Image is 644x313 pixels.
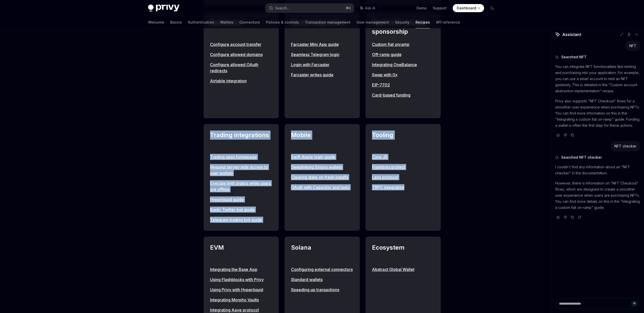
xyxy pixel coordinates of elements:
a: Farcaster writes guide [291,72,353,78]
a: Abstract Global Wallet [372,266,434,272]
a: Integrating Morpho Vaults [210,297,272,303]
a: Card-based funding [372,92,434,98]
a: Swap with 0x [372,72,434,78]
a: Lens protocol [372,174,434,180]
a: Flashbots protect [372,164,434,170]
a: TRPC integration [372,184,434,190]
img: dark logo [148,5,179,12]
a: Demo [417,6,427,11]
h2: Tooling [372,131,434,149]
a: Core JS [372,154,434,160]
a: Standard wallets [291,277,353,283]
a: Configure allowed domains [210,51,272,58]
a: Security [395,16,409,28]
a: Using Flashblocks with Privy [210,277,272,283]
div: NFT checker [614,144,636,149]
div: NFT [629,43,636,48]
a: Authentication [188,16,214,28]
h2: EVM [210,243,272,261]
p: However, there is information on "NFT Checkout" flows, which are designed to create a smoother us... [555,180,640,211]
a: Integrating Aave protocol [210,307,272,313]
button: Send message [631,301,637,307]
span: Dashboard [457,6,476,11]
a: Swift Apple login guide [291,154,353,160]
button: Ask AI [357,4,379,13]
a: Execute limit orders while users are offline [210,180,272,192]
a: Integrating the Base App [210,266,272,272]
a: Trading apps homepage [210,154,272,160]
a: Transaction management [305,16,350,28]
p: You can integrate NFT functionalities like minting and purchasing into your application. For exam... [555,64,640,94]
a: Deeplinking Solana wallets [291,164,353,170]
a: Farcaster Mini App guide [291,41,353,47]
a: Login with Farcaster [291,62,353,68]
a: User management [357,16,389,28]
p: I couldn't find any information about an "NFT checker" in the documentation. [555,164,640,176]
a: Clearing state on fresh installs [291,174,353,180]
span: Searched NFT [561,54,587,60]
a: Integrating OneBalance [372,62,434,68]
span: Ask AI [365,6,375,11]
a: Hyperliquid guide [210,196,272,202]
h2: Ecosystem [372,243,434,261]
a: Recipes [416,16,430,28]
a: Configure account transfer [210,41,272,47]
h2: Mobile [291,131,353,149]
button: Toggle dark mode [488,4,496,12]
h2: Solana [291,243,353,261]
a: Support [433,6,447,11]
a: Custom fiat onramp [372,41,434,47]
a: Seamless Telegram login [291,51,353,58]
a: Using Privy with Hyperliquid [210,287,272,293]
a: Telegram trading bot guide [210,217,272,223]
div: Search... [275,5,289,11]
a: Dashboard [453,4,484,12]
a: API reference [436,16,460,28]
span: ⌘ K [346,6,351,10]
span: Searched NFT checker [561,155,602,160]
button: Search...⌘K [265,4,354,13]
a: Bankr Twitter bot guide [210,207,272,213]
a: EIP-7702 [372,82,434,88]
a: Airtable integration [210,78,272,84]
a: Wallets [220,16,233,28]
span: Assistant [562,31,581,38]
a: Off-ramp guide [372,51,434,58]
h2: Trading integrations [210,131,272,149]
a: Request server-side access to user wallets [210,164,272,176]
a: Welcome [148,16,164,28]
button: Searched NFT [555,54,640,60]
a: Connectors [239,16,260,28]
a: Configure allowed OAuth redirects [210,62,272,74]
a: Speeding up transactions [291,287,353,293]
p: Privy also supports "NFT Checkout" flows for a smoother user experience when purchasing NFTs. You... [555,98,640,128]
button: Searched NFT checker [555,155,640,160]
a: OAuth with Capacitor and Ionic [291,184,353,190]
a: Basics [170,16,182,28]
a: Configuring external connectors [291,266,353,272]
a: Policies & controls [266,16,299,28]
